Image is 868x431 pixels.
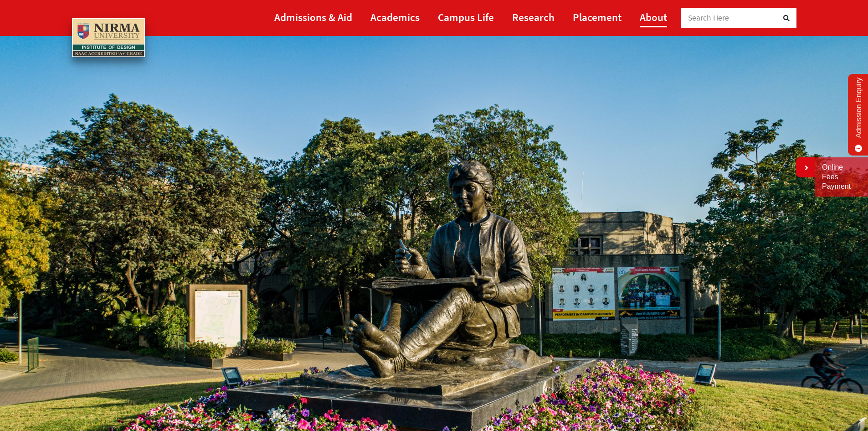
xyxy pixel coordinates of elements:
a: Online Fees Payment [822,163,861,191]
a: Research [512,7,555,27]
span: Search Here [688,13,729,23]
a: Placement [573,7,621,27]
a: Admissions & Aid [274,7,352,27]
a: Campus Life [438,7,494,27]
a: About [640,7,667,27]
img: main_logo [72,18,145,57]
a: Academics [370,7,420,27]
